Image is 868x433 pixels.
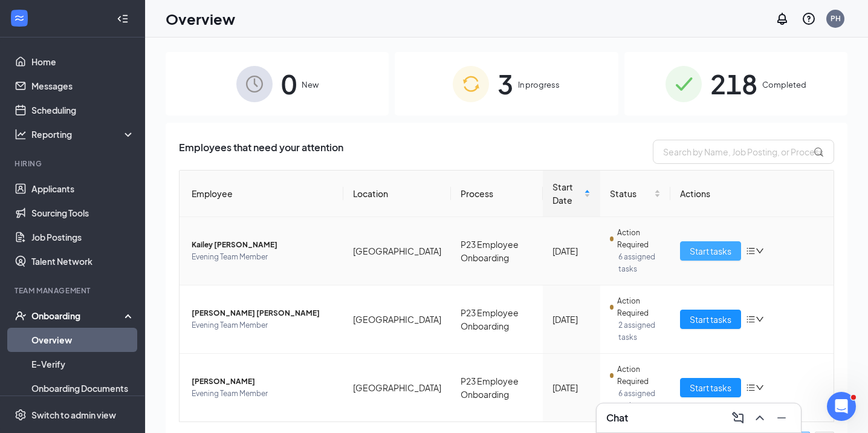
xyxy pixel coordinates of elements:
span: In progress [518,79,560,91]
span: Start tasks [690,381,731,394]
span: Start tasks [690,244,731,258]
span: 6 assigned tasks [618,388,660,412]
td: P23 Employee Onboarding [451,354,543,422]
span: 3 [497,63,513,105]
td: P23 Employee Onboarding [451,285,543,354]
div: Onboarding [31,310,125,322]
span: Evening Team Member [192,388,334,400]
td: [GEOGRAPHIC_DATA] [343,354,451,422]
a: Home [31,50,135,74]
td: P23 Employee Onboarding [451,217,543,285]
svg: Settings [15,409,27,421]
svg: ComposeMessage [731,411,745,425]
span: [PERSON_NAME] [192,376,334,388]
span: 218 [710,63,757,105]
span: bars [746,314,756,324]
th: Process [451,171,543,217]
span: Evening Team Member [192,319,334,331]
div: [DATE] [552,244,591,258]
a: Talent Network [31,249,135,273]
svg: Minimize [774,411,789,425]
div: Switch to admin view [31,409,116,421]
svg: UserCheck [15,310,27,322]
svg: Analysis [15,128,27,140]
svg: Notifications [775,11,789,26]
span: New [302,79,319,91]
svg: Collapse [117,13,129,25]
span: bars [746,383,756,392]
a: Sourcing Tools [31,201,135,225]
input: Search by Name, Job Posting, or Process [653,140,834,164]
h1: Overview [166,8,235,29]
div: [DATE] [552,313,591,326]
a: E-Verify [31,352,135,376]
a: Job Postings [31,225,135,249]
td: [GEOGRAPHIC_DATA] [343,217,451,285]
svg: ChevronUp [753,411,767,425]
span: Evening Team Member [192,251,334,263]
span: 0 [281,63,297,105]
iframe: Intercom live chat [827,392,856,421]
div: [DATE] [552,381,591,394]
div: PH [831,13,841,24]
th: Actions [670,171,834,217]
span: down [756,315,764,324]
span: Action Required [617,363,660,388]
button: Start tasks [680,241,741,261]
a: Messages [31,74,135,98]
span: Completed [762,79,806,91]
span: 6 assigned tasks [618,251,660,275]
span: bars [746,246,756,256]
span: [PERSON_NAME] [PERSON_NAME] [192,307,334,319]
span: Start tasks [690,313,731,326]
button: Start tasks [680,378,741,397]
th: Location [343,171,451,217]
td: [GEOGRAPHIC_DATA] [343,285,451,354]
span: Kailey [PERSON_NAME] [192,239,334,251]
th: Employee [180,171,343,217]
div: Hiring [15,158,132,169]
button: Start tasks [680,310,741,329]
a: Onboarding Documents [31,376,135,400]
span: down [756,383,764,392]
div: Reporting [31,128,135,140]
button: ComposeMessage [728,408,748,428]
span: Start Date [552,180,581,207]
button: Minimize [772,408,791,428]
span: Employees that need your attention [179,140,343,164]
button: ChevronUp [750,408,769,428]
a: Scheduling [31,98,135,122]
span: 2 assigned tasks [618,319,660,343]
span: Action Required [617,227,660,251]
span: Action Required [617,295,660,319]
a: Applicants [31,177,135,201]
span: down [756,247,764,255]
h3: Chat [606,411,628,425]
th: Status [600,171,670,217]
a: Overview [31,328,135,352]
svg: WorkstreamLogo [13,12,25,24]
span: Status [610,187,651,200]
div: Team Management [15,285,132,296]
svg: QuestionInfo [802,11,816,26]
